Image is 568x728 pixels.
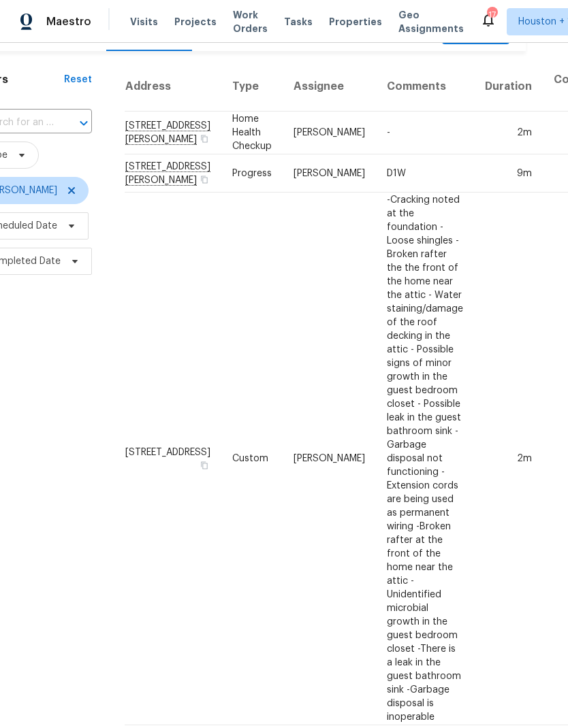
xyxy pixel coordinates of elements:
td: [STREET_ADDRESS] [125,193,221,725]
span: Maestro [46,15,91,29]
td: -Cracking noted at the foundation - Loose shingles - Broken rafter the the front of the home near... [376,193,474,725]
th: Address [125,62,221,112]
span: Work Orders [233,8,268,35]
span: Properties [329,15,382,29]
th: Comments [376,62,474,112]
td: 2m [474,193,543,725]
td: - [376,112,474,154]
td: Progress [221,154,283,193]
button: Open [74,114,93,133]
td: D1W [376,154,474,193]
button: Copy Address [198,459,210,471]
td: [PERSON_NAME] [283,154,376,193]
button: Copy Address [198,133,210,145]
th: Duration [474,62,543,112]
td: Home Health Checkup [221,112,283,154]
span: Projects [174,15,217,29]
div: Reset [64,73,92,86]
div: 17 [487,8,496,22]
td: 9m [474,154,543,193]
td: [PERSON_NAME] [283,112,376,154]
span: Geo Assignments [398,8,464,35]
span: Tasks [284,17,313,27]
th: Assignee [283,62,376,112]
span: Visits [130,15,158,29]
td: 2m [474,112,543,154]
th: Type [221,62,283,112]
td: Custom [221,193,283,725]
td: [PERSON_NAME] [283,193,376,725]
button: Copy Address [198,173,210,186]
